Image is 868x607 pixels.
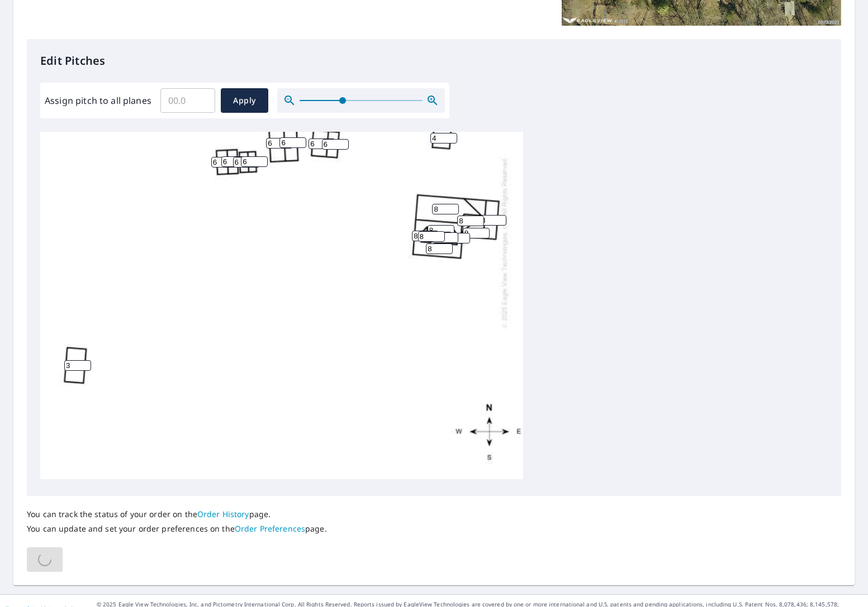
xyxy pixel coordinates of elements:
p: You can track the status of your order on the page. [27,509,327,519]
input: 00.0 [160,85,215,116]
p: Edit Pitches [40,52,828,69]
a: Order Preferences [235,523,305,534]
a: Order History [197,509,249,519]
span: Apply [230,94,259,108]
label: Assign pitch to all planes [45,94,151,107]
button: Apply [221,88,268,113]
p: You can update and set your order preferences on the page. [27,524,327,534]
